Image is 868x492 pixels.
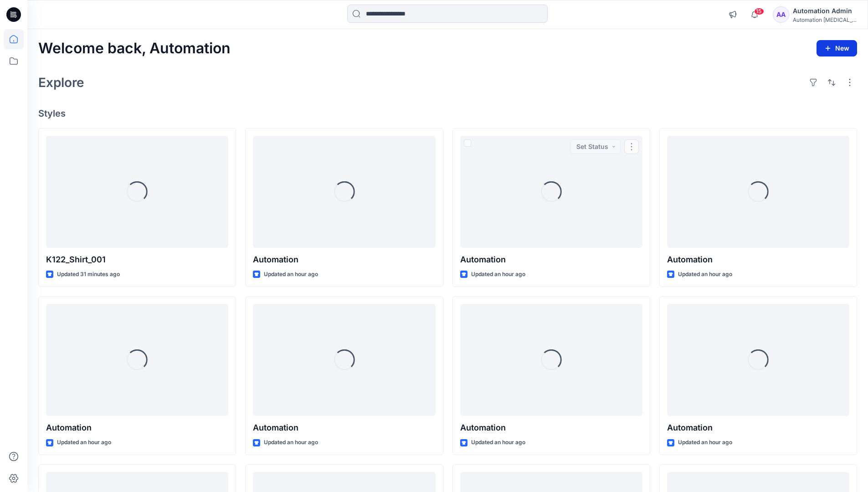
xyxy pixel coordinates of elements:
[46,421,228,434] p: Automation
[471,438,525,447] p: Updated an hour ago
[754,8,764,15] span: 15
[773,6,789,23] div: AA
[264,438,318,447] p: Updated an hour ago
[667,253,849,266] p: Automation
[460,253,642,266] p: Automation
[253,421,435,434] p: Automation
[793,16,857,23] div: Automation [MEDICAL_DATA]...
[817,40,857,56] button: New
[264,270,318,279] p: Updated an hour ago
[38,75,84,90] h2: Explore
[253,253,435,266] p: Automation
[57,270,120,279] p: Updated 31 minutes ago
[57,438,111,447] p: Updated an hour ago
[471,270,525,279] p: Updated an hour ago
[38,40,231,57] h2: Welcome back, Automation
[667,421,849,434] p: Automation
[678,270,732,279] p: Updated an hour ago
[793,5,857,16] div: Automation Admin
[38,108,857,119] h4: Styles
[460,421,642,434] p: Automation
[678,438,732,447] p: Updated an hour ago
[46,253,228,266] p: K122_Shirt_001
